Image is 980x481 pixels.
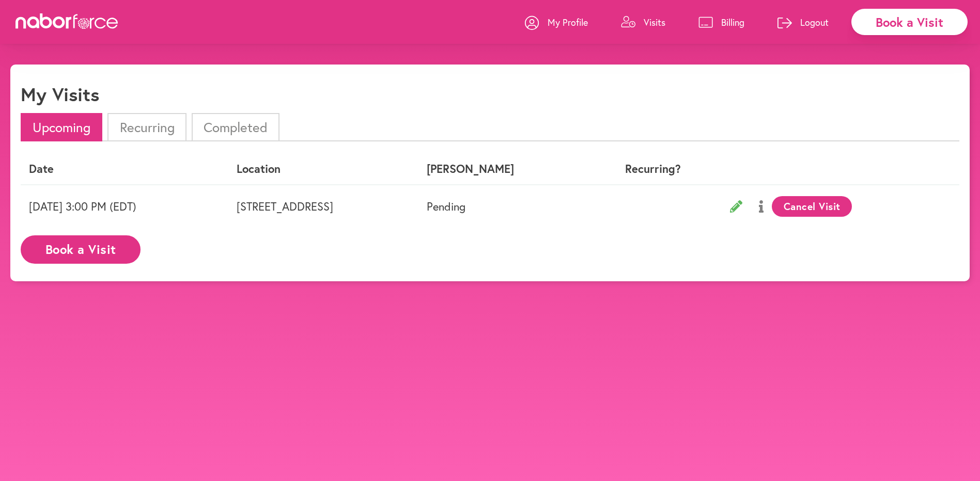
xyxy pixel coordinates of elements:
p: Logout [800,16,829,28]
th: Recurring? [592,154,713,184]
a: Book a Visit [21,243,141,253]
th: [PERSON_NAME] [418,154,593,184]
p: Visits [644,16,665,28]
a: Billing [698,7,744,38]
li: Completed [192,113,279,141]
th: Location [228,154,418,184]
li: Recurring [107,113,186,141]
th: Date [21,154,228,184]
a: Visits [621,7,665,38]
div: Book a Visit [851,9,968,35]
td: [STREET_ADDRESS] [228,185,418,228]
h1: My Visits [21,83,99,105]
li: Upcoming [21,113,102,141]
p: Billing [721,16,744,28]
p: My Profile [548,16,588,28]
a: Logout [777,7,829,38]
a: My Profile [525,7,588,38]
button: Book a Visit [21,235,141,264]
td: Pending [418,185,593,228]
td: [DATE] 3:00 PM (EDT) [21,185,228,228]
button: Cancel Visit [772,196,852,217]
